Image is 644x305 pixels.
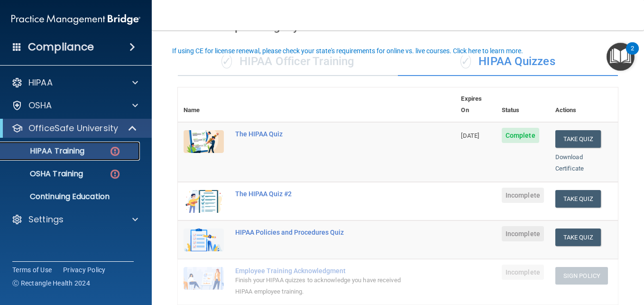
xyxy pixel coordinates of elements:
[28,100,52,111] p: OSHA
[171,46,524,56] button: If using CE for license renewal, please check your state's requirements for online vs. live cours...
[63,265,106,275] a: Privacy Policy
[235,130,408,138] div: The HIPAA Quiz
[235,229,408,236] div: HIPAA Policies and Procedures Quiz
[502,226,544,241] span: Incomplete
[555,229,601,246] button: Take Quiz
[11,214,138,225] a: Settings
[11,100,138,111] a: OSHA
[555,153,584,172] a: Download Certificate
[11,77,138,88] a: HIPAA
[502,128,539,143] span: Complete
[28,77,53,88] p: HIPAA
[178,87,230,122] th: Name
[109,168,121,180] img: danger-circle.6113f641.png
[178,48,398,76] div: HIPAA Officer Training
[6,192,136,201] p: Continuing Education
[172,48,523,54] div: If using CE for license renewal, please check your state's requirements for online vs. live cours...
[631,48,634,61] div: 2
[109,145,121,157] img: danger-circle.6113f641.png
[607,43,635,71] button: Open Resource Center, 2 new notifications
[555,267,608,285] button: Sign Policy
[555,190,601,208] button: Take Quiz
[460,54,471,68] span: ✓
[398,48,618,76] div: HIPAA Quizzes
[502,188,544,203] span: Incomplete
[555,130,601,148] button: Take Quiz
[461,132,479,139] span: [DATE]
[6,146,84,156] p: HIPAA Training
[235,275,408,297] div: Finish your HIPAA quizzes to acknowledge you have received HIPAA employee training.
[28,123,118,134] p: OfficeSafe University
[11,123,138,134] a: OfficeSafe University
[550,87,618,122] th: Actions
[502,265,544,280] span: Incomplete
[28,40,94,54] h4: Compliance
[11,10,140,29] img: PMB logo
[12,265,52,275] a: Terms of Use
[235,190,408,198] div: The HIPAA Quiz #2
[221,54,232,68] span: ✓
[496,87,550,122] th: Status
[12,278,90,288] span: Ⓒ Rectangle Health 2024
[28,214,64,225] p: Settings
[6,169,83,179] p: OSHA Training
[235,267,408,275] div: Employee Training Acknowledgment
[455,87,496,122] th: Expires On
